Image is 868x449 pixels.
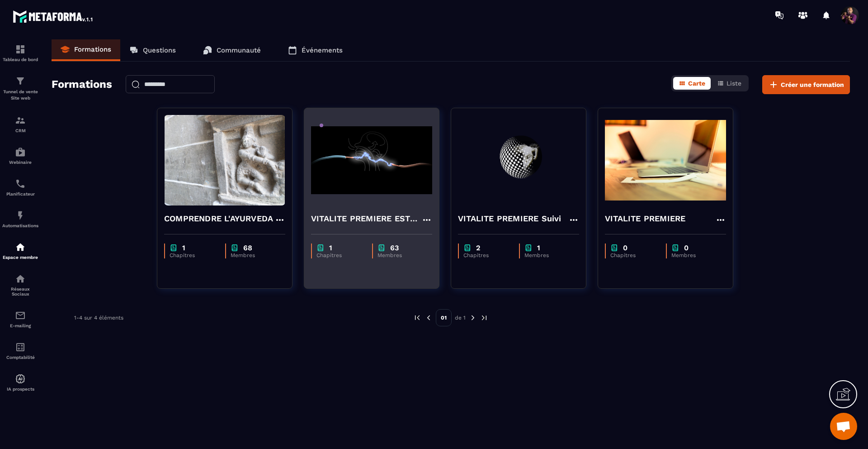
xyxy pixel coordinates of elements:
[15,342,26,353] img: accountant
[316,252,363,258] p: Chapitres
[605,212,685,225] h4: VITALITE PREMIERE
[217,46,261,54] p: Communauté
[2,287,38,296] p: Réseaux Sociaux
[15,273,26,284] img: social-network
[671,244,679,252] img: chapter
[480,314,488,322] img: next
[304,108,451,300] a: formation-backgroundVITALITE PREMIERE ESTRELLAchapter1Chapitreschapter63Membres
[2,255,38,260] p: Espace membre
[476,244,480,252] p: 2
[2,140,38,172] a: automationsautomationsWebinaire
[2,69,38,108] a: formationformationTunnel de vente Site web
[610,252,657,258] p: Chapitres
[537,244,540,252] p: 1
[170,244,178,252] img: chapter
[684,244,689,252] p: 0
[377,252,423,258] p: Membres
[2,303,38,335] a: emailemailE-mailing
[182,244,185,252] p: 1
[469,314,477,322] img: next
[74,315,123,321] p: 1-4 sur 4 éléments
[2,335,38,367] a: accountantaccountantComptabilité
[279,39,352,61] a: Événements
[2,191,38,196] p: Planificateur
[598,108,745,300] a: formation-backgroundVITALITE PREMIEREchapter0Chapitreschapter0Membres
[463,244,472,252] img: chapter
[2,89,38,101] p: Tunnel de vente Site web
[231,244,239,252] img: chapter
[15,178,26,189] img: scheduler
[194,39,270,61] a: Communauté
[2,323,38,328] p: E-mailing
[671,252,717,258] p: Membres
[458,212,561,225] h4: VITALITE PREMIERE Suivi
[830,413,857,440] div: Ouvrir le chat
[13,8,94,24] img: logo
[15,44,26,55] img: formation
[15,115,26,126] img: formation
[231,252,276,258] p: Membres
[15,76,26,86] img: formation
[316,244,325,252] img: chapter
[688,80,705,87] span: Carte
[610,244,618,252] img: chapter
[781,80,844,89] span: Créer une formation
[425,314,433,322] img: prev
[2,160,38,165] p: Webinaire
[164,212,273,225] h4: COMPRENDRE L'AYURVEDA
[463,252,510,258] p: Chapitres
[243,244,252,252] p: 68
[311,212,421,225] h4: VITALITE PREMIERE ESTRELLA
[2,57,38,62] p: Tableau de bord
[2,203,38,235] a: automationsautomationsAutomatisations
[762,75,850,94] button: Créer une formation
[413,314,421,322] img: prev
[2,108,38,140] a: formationformationCRM
[673,77,711,90] button: Carte
[2,355,38,360] p: Comptabilité
[2,387,38,392] p: IA prospects
[311,115,432,205] img: formation-background
[164,115,285,205] img: formation-background
[52,75,112,94] h2: Formations
[170,252,216,258] p: Chapitres
[524,244,533,252] img: chapter
[458,115,579,205] img: formation-background
[712,77,747,90] button: Liste
[2,172,38,203] a: schedulerschedulerPlanificateur
[302,46,343,54] p: Événements
[120,39,185,61] a: Questions
[451,108,598,300] a: formation-backgroundVITALITE PREMIERE Suivichapter2Chapitreschapter1Membres
[2,223,38,228] p: Automatisations
[2,128,38,133] p: CRM
[377,244,386,252] img: chapter
[2,37,38,69] a: formationformationTableau de bord
[15,242,26,253] img: automations
[605,115,726,205] img: formation-background
[623,244,627,252] p: 0
[2,267,38,303] a: social-networksocial-networkRéseaux Sociaux
[2,235,38,267] a: automationsautomationsEspace membre
[436,309,452,326] p: 01
[726,80,741,87] span: Liste
[329,244,332,252] p: 1
[15,373,26,384] img: automations
[15,310,26,321] img: email
[52,39,120,61] a: Formations
[143,46,176,54] p: Questions
[524,252,570,258] p: Membres
[74,45,111,53] p: Formations
[15,210,26,221] img: automations
[157,108,304,300] a: formation-backgroundCOMPRENDRE L'AYURVEDAchapter1Chapitreschapter68Membres
[15,147,26,158] img: automations
[455,314,466,321] p: de 1
[390,244,399,252] p: 63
